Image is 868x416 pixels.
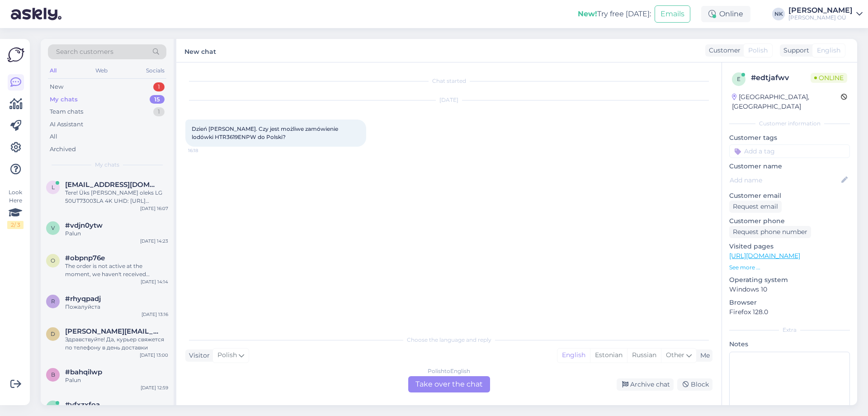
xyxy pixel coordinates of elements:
span: Polish [748,46,768,55]
span: laur.tammeorg@gmail.com [65,181,159,189]
span: r [51,298,55,305]
div: All [50,132,57,141]
p: See more ... [729,263,850,272]
div: Tere! Üks [PERSON_NAME] oleks LG 50UT73003LA 4K UHD: [URL][DOMAIN_NAME] Valikuga saate tutvuda si... [65,189,168,205]
span: #obpnp76e [65,254,105,262]
div: [PERSON_NAME] OÜ [788,14,853,21]
div: Customer [705,46,741,55]
button: Emails [655,5,690,23]
div: [DATE] 13:00 [140,352,168,359]
div: NK [772,8,785,20]
b: New! [578,10,597,18]
span: dmitri.weldind@gmail.com [65,327,159,335]
span: Search customers [56,47,113,57]
span: English [817,46,840,55]
div: Request phone number [729,226,811,238]
div: Customer information [729,120,850,128]
div: [GEOGRAPHIC_DATA], [GEOGRAPHIC_DATA] [732,92,841,111]
span: 16:18 [188,147,222,154]
div: Archived [50,145,76,154]
p: Customer tags [729,133,850,143]
div: [DATE] 12:59 [141,384,168,391]
p: Operating system [729,275,850,285]
div: 2 / 3 [7,221,24,229]
div: 1 [153,82,165,91]
div: # edtjafwv [751,72,811,83]
div: [PERSON_NAME] [788,7,853,14]
span: v [51,404,55,411]
div: [DATE] 14:14 [141,278,168,285]
a: [PERSON_NAME][PERSON_NAME] OÜ [788,7,863,21]
span: #rhyqpadj [65,295,101,303]
div: All [48,65,58,77]
div: Chat started [185,77,712,85]
div: New [50,82,63,91]
span: e [737,76,741,82]
p: Customer phone [729,216,850,226]
div: Block [677,378,712,391]
span: b [51,371,55,378]
div: Web [94,65,109,77]
div: Здравствуйте! Да, курьер свяжется по телефону в день доставки [65,335,168,352]
input: Add name [730,175,840,185]
div: Visitor [185,351,210,360]
label: New chat [184,44,216,57]
span: Online [811,73,847,83]
div: [DATE] 16:07 [140,205,168,212]
span: l [52,184,55,191]
p: Notes [729,339,850,349]
p: Windows 10 [729,285,850,294]
img: Askly Logo [7,46,24,63]
p: Firefox 128.0 [729,307,850,317]
span: #vdjn0ytw [65,221,103,230]
span: o [51,257,55,264]
div: Choose the language and reply [185,336,712,344]
div: Team chats [50,107,83,116]
div: 15 [150,95,165,104]
span: Other [666,351,684,359]
div: [DATE] 13:16 [142,311,168,318]
span: Dzień [PERSON_NAME]. Czy jest możliwe zamówienie lodówki HTR3619ENPW do Polski? [192,125,340,140]
div: Me [697,351,710,360]
div: Look Here [7,188,24,229]
div: [DATE] [185,96,712,104]
span: #bahqilwp [65,368,102,376]
span: d [51,330,55,337]
p: Customer name [729,162,850,171]
div: Request email [729,201,782,213]
div: Пожалуйста [65,303,168,311]
span: #vfxzxfoa [65,401,100,409]
div: Try free [DATE]: [578,9,651,19]
div: Russian [627,349,661,362]
div: My chats [50,95,78,104]
span: Polish [217,350,237,360]
div: The order is not active at the moment, we haven't received confirmation from ESTO [65,262,168,278]
div: Estonian [590,349,627,362]
div: Polish to English [428,367,470,375]
div: 1 [153,107,165,116]
a: [URL][DOMAIN_NAME] [729,252,800,260]
div: Online [701,6,750,22]
div: Support [780,46,809,55]
div: Socials [144,65,166,77]
input: Add a tag [729,144,850,158]
div: English [557,349,590,362]
span: v [51,225,55,231]
span: My chats [95,161,119,169]
div: Palun [65,376,168,384]
div: Archive chat [617,378,674,391]
div: AI Assistant [50,120,83,129]
div: Extra [729,326,850,334]
p: Browser [729,298,850,307]
div: Take over the chat [408,376,490,392]
div: [DATE] 14:23 [140,238,168,244]
div: Palun [65,230,168,238]
p: Visited pages [729,242,850,251]
p: Customer email [729,191,850,201]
